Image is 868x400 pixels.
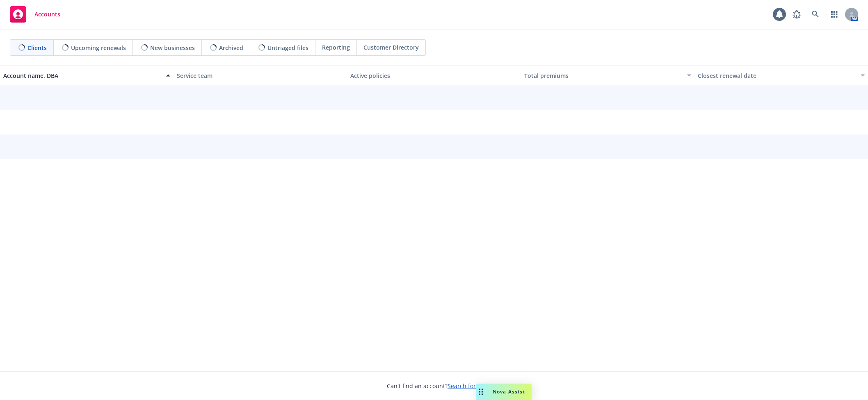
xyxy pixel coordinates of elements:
div: Service team [177,71,344,80]
div: Closest renewal date [698,71,856,80]
span: Untriaged files [267,43,308,52]
div: Total premiums [524,71,682,80]
a: Accounts [7,3,64,26]
span: Clients [27,43,47,52]
button: Nova Assist [476,384,532,400]
span: New businesses [150,43,195,52]
button: Active policies [347,66,521,85]
a: Report a Bug [788,6,805,23]
div: Active policies [350,71,517,80]
a: Search for it [448,382,481,390]
span: Customer Directory [363,43,419,52]
span: Archived [219,43,243,52]
div: Drag to move [476,384,486,400]
span: Accounts [34,11,60,18]
span: Nova Assist [493,388,525,395]
span: Upcoming renewals [71,43,126,52]
span: Reporting [322,43,350,52]
button: Service team [174,66,347,85]
span: Can't find an account? [387,382,481,390]
a: Switch app [826,6,843,23]
button: Total premiums [521,66,694,85]
a: Search [807,6,824,23]
button: Closest renewal date [694,66,868,85]
div: Account name, DBA [3,71,161,80]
